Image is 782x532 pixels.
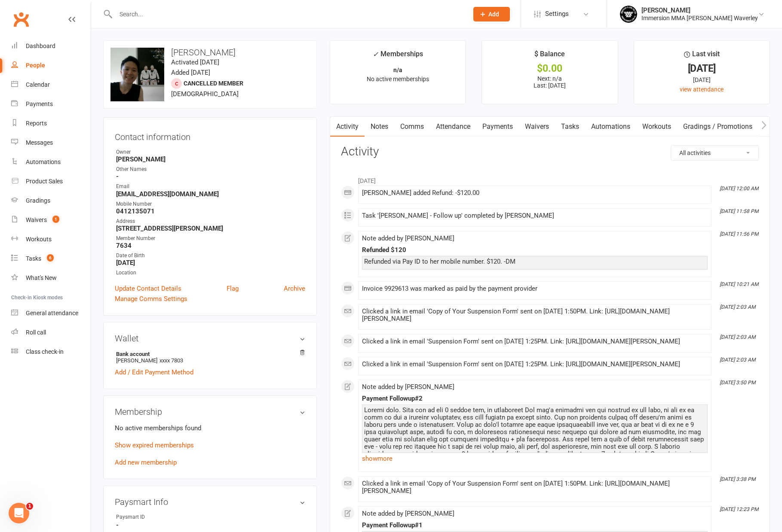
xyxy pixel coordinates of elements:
[720,506,758,512] i: [DATE] 12:23 PM
[555,117,585,137] a: Tasks
[26,178,63,185] div: Product Sales
[636,117,677,137] a: Workouts
[9,503,29,523] iframe: Intercom live chat
[362,212,708,219] div: Task '[PERSON_NAME] - Follow up' completed by [PERSON_NAME]
[115,129,305,142] h3: Contact information
[488,11,499,18] span: Add
[642,64,762,73] div: [DATE]
[362,522,708,529] div: Payment Followup#1
[110,48,164,101] img: image1736556680.png
[373,50,378,58] i: ✓
[26,120,47,127] div: Reports
[362,510,708,517] div: Note added by [PERSON_NAME]
[362,285,708,292] div: Invoice 9929613 was marked as paid by the payment provider
[720,231,758,237] i: [DATE] 11:56 PM
[26,310,78,316] div: General attendance
[11,114,91,133] a: Reports
[26,100,53,107] div: Payments
[11,133,91,152] a: Messages
[47,254,54,261] span: 6
[116,217,305,225] div: Address
[362,235,708,242] div: Note added by [PERSON_NAME]
[367,76,429,82] span: No active memberships
[362,338,708,345] div: Clicked a link in email 'Suspension Form' sent on [DATE] 1:25PM. Link: [URL][DOMAIN_NAME][PERSON_...
[10,9,32,30] a: Clubworx
[113,8,462,20] input: Search...
[362,453,708,465] a: show more
[720,304,755,310] i: [DATE] 2:03 AM
[116,269,305,277] div: Location
[115,497,305,507] h3: Paysmart Info
[373,49,423,64] div: Memberships
[476,117,519,137] a: Payments
[11,36,91,56] a: Dashboard
[116,351,301,357] strong: Bank account
[227,283,239,294] a: Flag
[26,255,41,262] div: Tasks
[11,210,91,230] a: Waivers 1
[430,117,476,137] a: Attendance
[116,242,305,249] strong: 7634
[641,14,758,22] div: Immersion MMA [PERSON_NAME] Waverley
[362,308,708,322] div: Clicked a link in email 'Copy of Your Suspension Form' sent on [DATE] 1:50PM. Link: [URL][DOMAIN_...
[341,145,759,158] h3: Activity
[26,62,45,69] div: People
[720,357,755,363] i: [DATE] 2:03 AM
[11,230,91,249] a: Workouts
[26,329,46,336] div: Roll call
[720,476,755,482] i: [DATE] 3:38 PM
[26,158,61,165] div: Automations
[116,173,305,180] strong: -
[11,268,91,288] a: What's New
[159,357,183,364] span: xxxx 7803
[720,185,758,192] i: [DATE] 12:00 AM
[490,75,610,89] p: Next: n/a Last: [DATE]
[26,348,64,355] div: Class check-in
[184,80,243,87] span: Cancelled member
[26,81,50,88] div: Calendar
[364,258,705,265] div: Refunded via Pay ID to her mobile number. $120. -DM
[330,117,365,137] a: Activity
[116,148,305,156] div: Owner
[26,216,47,223] div: Waivers
[11,323,91,342] a: Roll call
[115,283,181,294] a: Update Contact Details
[116,182,305,191] div: Email
[116,200,305,208] div: Mobile Number
[116,155,305,163] strong: [PERSON_NAME]
[26,503,33,510] span: 1
[11,172,91,191] a: Product Sales
[11,342,91,362] a: Class kiosk mode
[115,367,193,377] a: Add / Edit Payment Method
[171,90,239,98] span: [DEMOGRAPHIC_DATA]
[171,58,219,66] time: Activated [DATE]
[394,117,430,137] a: Comms
[362,383,708,391] div: Note added by [PERSON_NAME]
[11,249,91,268] a: Tasks 6
[362,246,708,254] div: Refunded $120
[620,6,637,23] img: thumb_image1704201953.png
[115,459,177,466] a: Add new membership
[720,281,758,287] i: [DATE] 10:21 AM
[362,480,708,495] div: Clicked a link in email 'Copy of Your Suspension Form' sent on [DATE] 1:50PM. Link: [URL][DOMAIN_...
[677,117,758,137] a: Gradings / Promotions
[684,49,720,64] div: Last visit
[362,189,708,197] div: [PERSON_NAME] added Refund: -$120.00
[11,152,91,172] a: Automations
[11,56,91,75] a: People
[534,49,565,64] div: $ Balance
[393,67,402,73] strong: n/a
[585,117,636,137] a: Automations
[116,259,305,267] strong: [DATE]
[362,395,708,402] div: Payment Followup#2
[26,139,53,146] div: Messages
[362,361,708,368] div: Clicked a link in email 'Suspension Form' sent on [DATE] 1:25PM. Link: [URL][DOMAIN_NAME][PERSON_...
[110,48,310,57] h3: [PERSON_NAME]
[115,441,194,449] a: Show expired memberships
[26,43,55,49] div: Dashboard
[11,304,91,323] a: General attendance kiosk mode
[115,423,305,433] p: No active memberships found
[115,407,305,416] h3: Membership
[115,350,305,365] li: [PERSON_NAME]
[116,225,305,232] strong: [STREET_ADDRESS][PERSON_NAME]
